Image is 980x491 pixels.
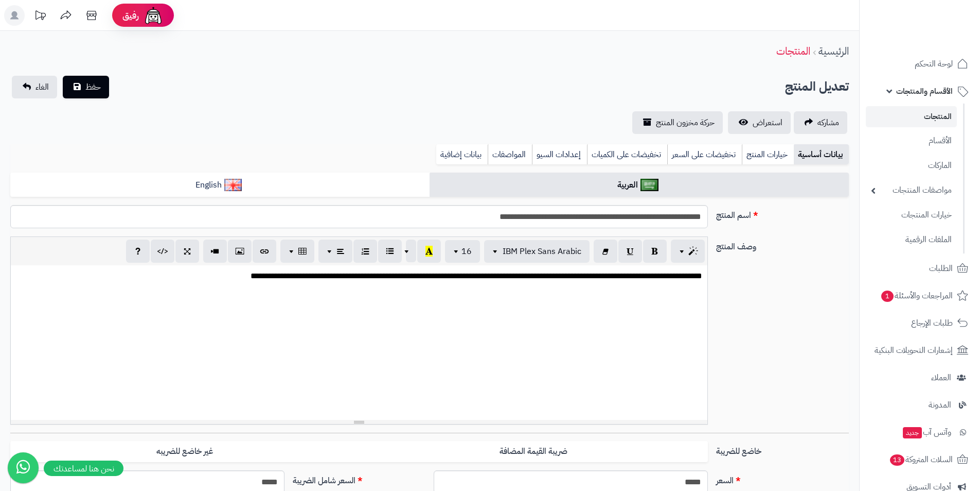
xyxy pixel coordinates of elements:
span: المراجعات والأسئلة [880,289,953,303]
span: السلات المتروكة [889,452,953,467]
a: المدونة [866,393,974,417]
span: IBM Plex Sans Arabic [503,245,581,258]
span: المدونة [929,398,951,412]
span: العملاء [931,370,951,385]
a: العملاء [866,365,974,390]
label: السعر [712,470,853,487]
span: 1 [881,290,894,302]
a: الماركات [866,155,957,177]
a: خيارات المنتج [742,144,794,165]
span: استعراض [753,116,782,129]
a: تخفيضات على السعر [667,144,742,165]
a: وآتس آبجديد [866,420,974,445]
button: حفظ [63,76,109,98]
a: مواصفات المنتجات [866,179,957,201]
a: إشعارات التحويلات البنكية [866,338,974,363]
a: الملفات الرقمية [866,229,957,251]
a: المنتجات [776,43,810,59]
label: خاضع للضريبة [712,441,853,458]
a: خيارات المنتجات [866,204,957,226]
label: السعر شامل الضريبة [289,470,430,487]
span: مشاركه [817,116,839,129]
a: English [10,173,430,198]
a: تخفيضات على الكميات [587,144,667,165]
button: 16 [445,240,480,263]
span: رفيق [122,9,139,22]
a: مشاركه [794,111,847,134]
a: الغاء [12,76,57,98]
a: طلبات الإرجاع [866,311,974,335]
a: بيانات أساسية [794,144,849,165]
a: المنتجات [866,106,957,127]
span: 16 [461,245,472,258]
span: الطلبات [929,261,953,276]
a: الرئيسية [818,43,849,59]
span: وآتس آب [902,425,951,439]
a: بيانات إضافية [436,144,488,165]
span: لوحة التحكم [915,57,953,71]
span: حفظ [85,81,101,93]
label: اسم المنتج [712,205,853,222]
label: ضريبة القيمة المضافة [359,441,708,462]
span: 13 [889,454,905,466]
h2: تعديل المنتج [785,76,849,97]
a: العربية [430,173,849,198]
span: طلبات الإرجاع [911,316,953,330]
label: وصف المنتج [712,236,853,253]
span: إشعارات التحويلات البنكية [875,343,953,358]
a: حركة مخزون المنتج [632,111,723,134]
a: السلات المتروكة13 [866,447,974,472]
button: IBM Plex Sans Arabic [484,240,590,263]
span: الغاء [35,81,49,93]
img: logo-2.png [910,11,970,33]
span: جديد [903,427,922,438]
a: الطلبات [866,256,974,281]
a: المواصفات [488,144,532,165]
img: English [224,179,242,191]
img: ai-face.png [143,5,164,26]
a: تحديثات المنصة [27,5,53,28]
a: المراجعات والأسئلة1 [866,283,974,308]
a: استعراض [728,111,791,134]
a: الأقسام [866,130,957,152]
a: إعدادات السيو [532,144,587,165]
a: لوحة التحكم [866,52,974,76]
span: حركة مخزون المنتج [656,116,715,129]
img: العربية [640,179,658,191]
label: غير خاضع للضريبه [10,441,359,462]
span: الأقسام والمنتجات [896,84,953,98]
